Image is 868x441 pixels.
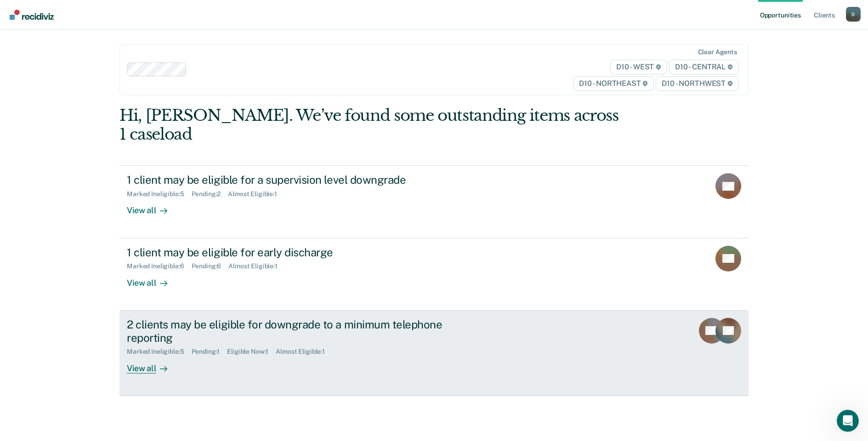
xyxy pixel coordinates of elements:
[192,190,228,198] div: Pending : 2
[698,48,737,56] div: Clear agents
[846,7,861,22] div: D
[656,76,738,91] span: D10 - NORTHWEST
[127,356,178,373] div: View all
[119,106,623,144] div: Hi, [PERSON_NAME]. We’ve found some outstanding items across 1 caseload
[192,262,229,270] div: Pending : 6
[127,262,191,270] div: Marked Ineligible : 6
[610,60,667,74] span: D10 - WEST
[119,311,749,396] a: 2 clients may be eligible for downgrade to a minimum telephone reportingMarked Ineligible:5Pendin...
[127,318,449,345] div: 2 clients may be eligible for downgrade to a minimum telephone reporting
[837,410,859,432] iframe: Intercom live chat
[276,348,332,356] div: Almost Eligible : 1
[573,76,654,91] span: D10 - NORTHEAST
[127,246,449,259] div: 1 client may be eligible for early discharge
[119,238,749,311] a: 1 client may be eligible for early dischargeMarked Ineligible:6Pending:6Almost Eligible:1View all
[192,348,227,356] div: Pending : 1
[227,348,276,356] div: Eligible Now : 1
[846,7,861,22] button: Profile dropdown button
[10,10,54,20] img: Recidiviz
[127,190,191,198] div: Marked Ineligible : 5
[228,190,284,198] div: Almost Eligible : 1
[669,60,739,74] span: D10 - CENTRAL
[127,270,178,288] div: View all
[127,173,449,187] div: 1 client may be eligible for a supervision level downgrade
[127,348,191,356] div: Marked Ineligible : 5
[119,165,749,238] a: 1 client may be eligible for a supervision level downgradeMarked Ineligible:5Pending:2Almost Elig...
[127,198,178,216] div: View all
[228,262,285,270] div: Almost Eligible : 1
